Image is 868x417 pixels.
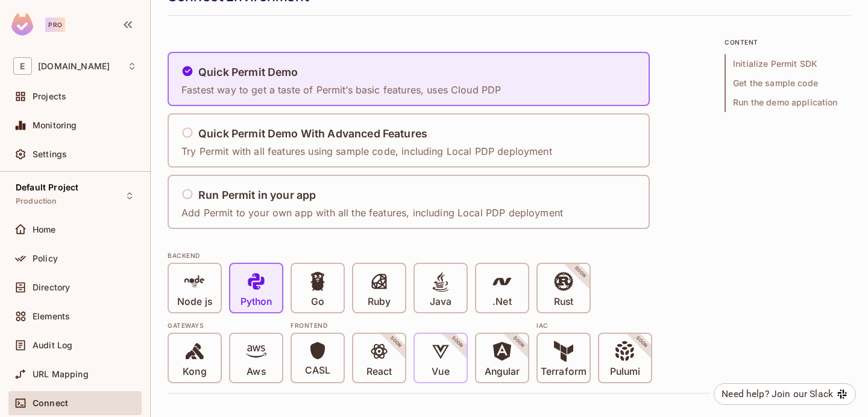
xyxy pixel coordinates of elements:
h5: Quick Permit Demo [198,66,298,78]
p: .Net [492,296,511,308]
span: SOON [618,319,665,366]
span: Monitoring [33,121,77,130]
p: React [366,366,392,378]
div: Pro [45,17,65,32]
p: Aws [247,366,265,378]
p: Vue [432,366,449,378]
span: Home [33,225,56,234]
p: Node js [177,296,212,308]
span: SOON [557,249,604,296]
span: URL Mapping [33,369,89,379]
span: Policy [33,254,58,263]
div: Need help? Join our Slack [722,387,833,401]
span: Workspace: episodic.co.za [38,61,110,71]
img: SReyMgAAAABJRU5ErkJggg== [11,13,33,36]
p: Add Permit to your own app with all the features, including Local PDP deployment [181,206,563,219]
p: Fastest way to get a taste of Permit’s basic features, uses Cloud PDP [181,83,501,96]
div: IAC [536,321,652,330]
p: Java [430,296,451,308]
p: Go [311,296,324,308]
h5: Run Permit in your app [198,189,316,201]
span: Audit Log [33,340,72,350]
p: Kong [183,366,206,378]
div: Gateways [168,321,283,330]
p: CASL [305,365,330,377]
div: Frontend [291,321,529,330]
span: SOON [434,319,481,366]
span: SOON [495,319,542,366]
p: Angular [485,366,520,378]
div: BACKEND [168,251,710,260]
span: E [13,57,32,75]
p: Terraform [541,366,587,378]
span: Connect [33,398,68,408]
p: Ruby [368,296,391,308]
span: SOON [373,319,420,366]
span: Production [16,196,57,206]
p: Pulumi [610,366,640,378]
p: content [725,37,851,47]
span: Projects [33,92,66,101]
span: Settings [33,149,67,159]
span: Elements [33,312,70,321]
p: Try Permit with all features using sample code, including Local PDP deployment [181,145,552,158]
p: Python [241,296,272,308]
h5: Quick Permit Demo With Advanced Features [198,128,427,140]
p: Rust [554,296,573,308]
span: Default Project [16,183,78,192]
span: Directory [33,283,70,292]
